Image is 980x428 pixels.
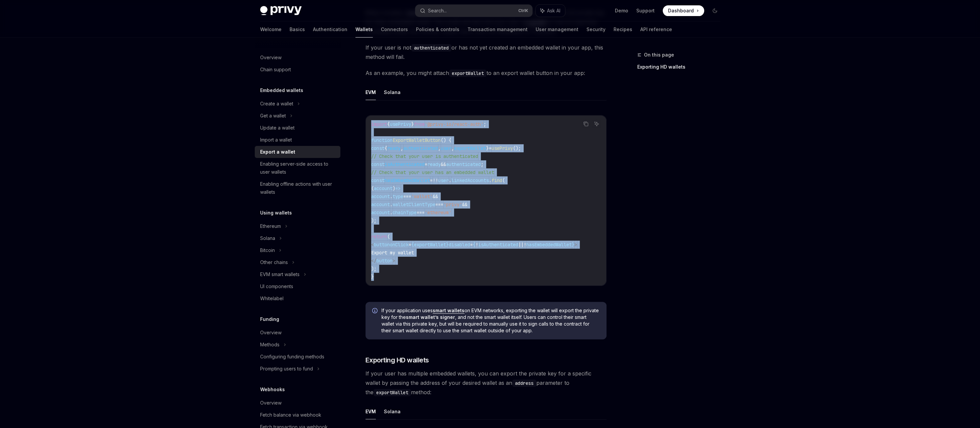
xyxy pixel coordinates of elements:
[581,119,590,128] button: Copy the contents from the code block
[371,266,376,272] span: );
[371,177,385,183] span: const
[260,411,321,419] div: Fetch balance via webhook
[260,54,282,62] div: Overview
[255,146,340,158] a: Export a wallet
[454,145,486,151] span: exportWallet
[260,180,336,196] div: Enabling offline actions with user wallets
[449,70,486,77] code: exportWallet
[260,148,295,156] div: Export a wallet
[478,242,518,248] span: isAuthenticated
[489,177,492,183] span: .
[260,209,292,217] h5: Using wallets
[371,161,385,167] span: const
[403,193,411,199] span: ===
[425,121,483,127] span: '@privy-io/react-auth'
[668,7,694,14] span: Dashboard
[614,21,632,37] a: Recipes
[371,218,376,224] span: );
[260,112,286,120] div: Get a wallet
[446,161,481,167] span: authenticated
[365,43,607,62] span: If your user is not or has not yet created an embedded wallet in your app, this method will fail.
[371,185,374,191] span: (
[371,153,478,159] span: // Check that your user is authenticated
[403,145,438,151] span: authenticated
[260,234,275,242] div: Solana
[255,64,340,76] a: Chain support
[441,137,451,143] span: () {
[260,399,282,407] div: Overview
[547,7,560,14] span: Ask AI
[411,44,451,52] code: authenticated
[446,242,449,248] span: }
[438,177,449,183] span: user
[492,145,513,151] span: usePrivy
[371,274,374,280] span: }
[425,209,451,216] span: 'ethereum'
[393,201,435,207] span: walletClientType
[371,169,494,175] span: // Check that your user has an embedded wallet
[416,21,459,37] a: Policies & controls
[365,68,607,78] span: As an example, you might attach to an export wallet button in your app:
[395,185,401,191] span: =>
[390,242,409,248] span: onClick
[640,21,672,37] a: API reference
[255,397,340,409] a: Overview
[260,341,280,349] div: Methods
[385,177,430,183] span: hasEmbeddedWallet
[365,355,429,365] span: Exporting HD wallets
[371,201,390,207] span: account
[374,242,390,248] span: button
[313,21,347,37] a: Authentication
[390,209,393,216] span: .
[371,145,385,151] span: const
[502,177,505,183] span: (
[433,177,438,183] span: !!
[637,62,726,72] a: Exporting HD wallets
[513,145,521,151] span: ();
[636,7,655,14] a: Support
[371,193,390,199] span: account
[467,21,528,37] a: Transaction management
[387,145,401,151] span: ready
[411,242,414,248] span: {
[415,5,532,17] button: Search...CtrlK
[255,52,340,64] a: Overview
[387,234,390,240] span: (
[260,6,302,15] img: dark logo
[381,21,408,37] a: Connectors
[443,201,462,207] span: 'privy'
[373,389,411,396] code: exportWallet
[260,270,300,278] div: EVM smart wallets
[428,7,447,15] div: Search...
[433,308,464,314] a: smart wallets
[574,242,577,248] span: >
[260,365,313,373] div: Prompting users to fund
[260,315,279,323] h5: Funding
[260,258,288,266] div: Other chains
[390,121,411,127] span: usePrivy
[255,134,340,146] a: Import a wallet
[615,7,628,14] a: Demo
[475,242,478,248] span: !
[365,84,376,100] button: EVM
[255,280,340,292] a: UI components
[260,124,295,132] div: Update a wallet
[449,177,451,183] span: .
[260,282,293,290] div: UI components
[371,242,374,248] span: <
[371,258,376,264] span: </
[710,5,720,16] button: Toggle dark mode
[371,209,390,216] span: account
[260,329,282,337] div: Overview
[451,177,489,183] span: linkedAccounts
[371,234,387,240] span: return
[417,209,425,216] span: ===
[390,201,393,207] span: .
[425,161,427,167] span: =
[438,145,441,151] span: ,
[518,242,524,248] span: ||
[449,242,470,248] span: disabled
[260,136,292,144] div: Import a wallet
[382,307,600,334] span: If your application uses on EVM networks, exporting the wallet will export the private key for th...
[260,386,285,394] h5: Webhooks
